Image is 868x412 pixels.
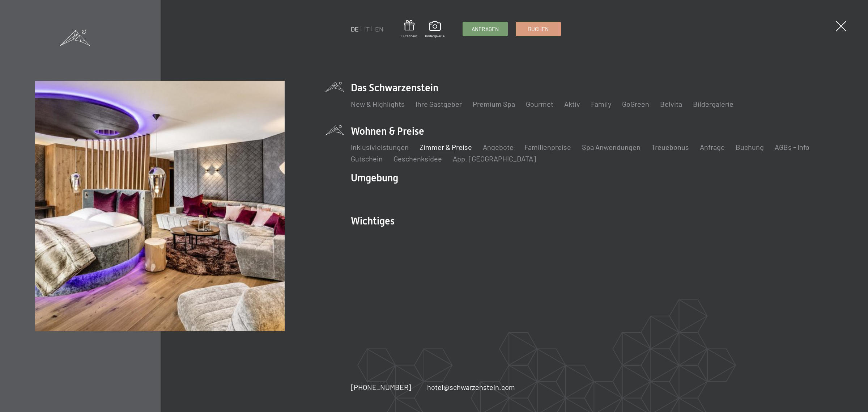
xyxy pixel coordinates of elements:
[591,100,611,108] a: Family
[775,143,809,151] a: AGBs - Info
[425,33,444,38] span: Bildergalerie
[526,100,553,108] a: Gourmet
[427,382,515,392] a: hotel@schwarzenstein.com
[401,33,417,38] span: Gutschein
[393,154,442,163] a: Geschenksidee
[351,154,383,163] a: Gutschein
[660,100,682,108] a: Belvita
[524,143,571,151] a: Familienpreise
[516,22,561,36] a: Buchen
[35,81,285,331] img: Wellnesshotel Südtirol SCHWARZENSTEIN - Wellnessurlaub in den Alpen, Wandern und Wellness
[651,143,689,151] a: Treuebonus
[351,100,405,108] a: New & Highlights
[401,20,417,38] a: Gutschein
[416,100,462,108] a: Ihre Gastgeber
[700,143,725,151] a: Anfrage
[453,154,536,163] a: App. [GEOGRAPHIC_DATA]
[351,383,411,391] span: [PHONE_NUMBER]
[472,25,499,33] span: Anfragen
[375,25,383,33] a: EN
[463,22,507,36] a: Anfragen
[693,100,733,108] a: Bildergalerie
[564,100,580,108] a: Aktiv
[473,100,515,108] a: Premium Spa
[483,143,514,151] a: Angebote
[420,143,472,151] a: Zimmer & Preise
[364,25,370,33] a: IT
[736,143,764,151] a: Buchung
[425,21,444,38] a: Bildergalerie
[622,100,649,108] a: GoGreen
[351,143,409,151] a: Inklusivleistungen
[351,382,411,392] a: [PHONE_NUMBER]
[582,143,641,151] a: Spa Anwendungen
[351,25,359,33] a: DE
[528,25,549,33] span: Buchen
